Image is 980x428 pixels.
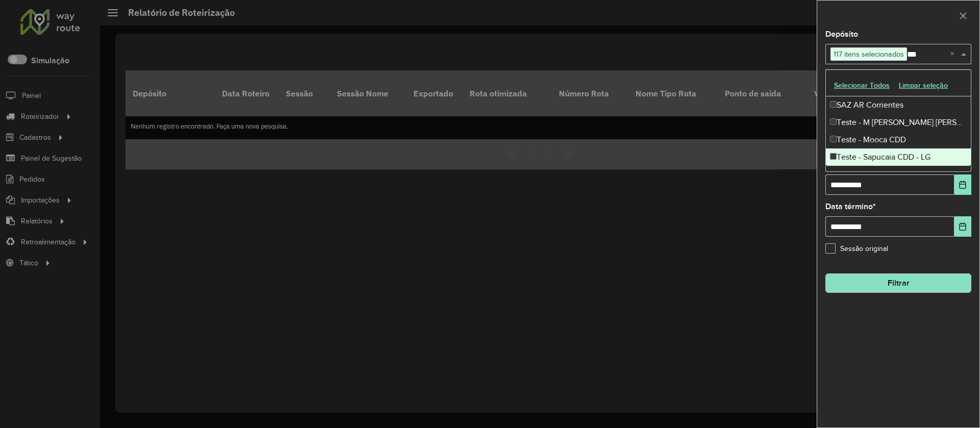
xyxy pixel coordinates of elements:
[826,148,971,166] div: Teste - Sapucaia CDD - LG
[894,78,952,93] button: Limpar seleção
[825,69,971,172] ng-dropdown-panel: Options list
[831,48,906,60] span: 117 itens selecionados
[825,243,888,254] label: Sessão original
[829,78,894,93] button: Selecionar Todos
[825,273,971,293] button: Filtrar
[825,200,876,213] label: Data término
[950,48,959,60] span: Clear all
[825,28,858,40] label: Depósito
[954,174,971,195] button: Choose Date
[954,216,971,237] button: Choose Date
[826,96,971,114] div: SAZ AR Corrientes
[826,131,971,148] div: Teste - Mooca CDD
[826,114,971,131] div: Teste - M [PERSON_NAME] [PERSON_NAME]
